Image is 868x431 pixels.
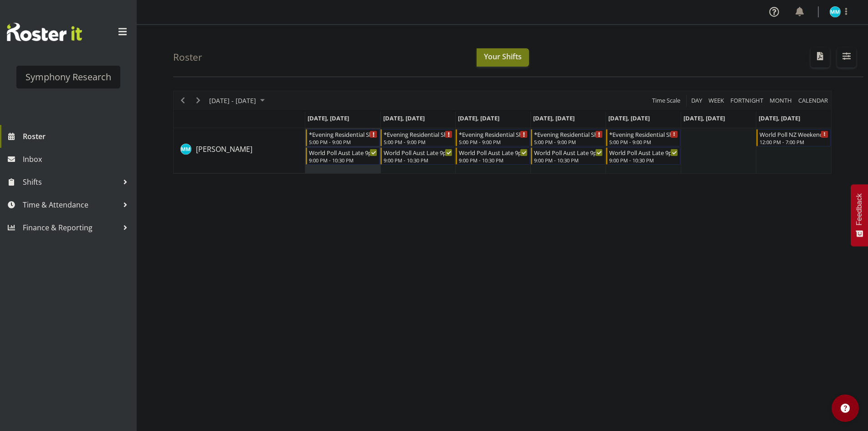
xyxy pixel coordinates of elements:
div: Murphy Mulholland"s event - *Evening Residential Shift 5-9pm Begin From Thursday, September 25, 2... [531,129,605,146]
div: Murphy Mulholland"s event - World Poll Aust Late 9p~10:30p Begin From Monday, September 22, 2025 ... [306,147,380,165]
button: Your Shifts [477,48,529,67]
div: *Evening Residential Shift 5-9pm [534,130,603,139]
div: Murphy Mulholland"s event - World Poll NZ Weekends Begin From Sunday, September 28, 2025 at 12:00... [756,129,831,146]
div: 5:00 PM - 9:00 PM [384,138,452,145]
div: Murphy Mulholland"s event - *Evening Residential Shift 5-9pm Begin From Friday, September 26, 202... [606,129,680,146]
button: Filter Shifts [837,47,856,68]
img: murphy-mulholland11450.jpg [830,6,841,17]
button: Month [797,95,830,106]
div: 5:00 PM - 9:00 PM [534,138,603,145]
div: 5:00 PM - 9:00 PM [309,138,378,145]
button: Feedback - Show survey [851,184,868,246]
div: next period [190,91,206,110]
div: World Poll Aust Late 9p~10:30p [459,148,528,157]
button: September 2025 [208,95,269,106]
span: Feedback [855,193,863,225]
div: World Poll Aust Late 9p~10:30p [534,148,603,157]
div: Symphony Research [26,70,111,84]
span: Time Scale [651,95,681,106]
div: *Evening Residential Shift 5-9pm [384,130,452,139]
button: Timeline Week [707,95,726,106]
div: 9:00 PM - 10:30 PM [309,156,378,164]
div: *Evening Residential Shift 5-9pm [459,130,528,139]
td: Murphy Mulholland resource [174,128,305,173]
button: Time Scale [651,95,682,106]
div: 5:00 PM - 9:00 PM [459,138,528,145]
h4: Roster [173,52,202,62]
button: Next [192,95,205,106]
span: [DATE], [DATE] [533,114,575,122]
div: World Poll Aust Late 9p~10:30p [309,148,378,157]
div: 5:00 PM - 9:00 PM [609,138,678,145]
button: Timeline Month [768,95,794,106]
div: Murphy Mulholland"s event - World Poll Aust Late 9p~10:30p Begin From Thursday, September 25, 202... [531,147,605,165]
div: Timeline Week of September 26, 2025 [173,91,832,174]
div: Murphy Mulholland"s event - World Poll Aust Late 9p~10:30p Begin From Friday, September 26, 2025 ... [606,147,680,165]
span: [DATE], [DATE] [759,114,800,122]
div: previous period [175,91,190,110]
div: 12:00 PM - 7:00 PM [760,138,828,145]
span: Inbox [23,152,132,166]
div: 9:00 PM - 10:30 PM [384,156,452,164]
div: Murphy Mulholland"s event - *Evening Residential Shift 5-9pm Begin From Monday, September 22, 202... [306,129,380,146]
button: Previous [177,95,189,106]
span: Roster [23,130,132,143]
span: [DATE], [DATE] [383,114,425,122]
span: Shifts [23,175,118,189]
img: help-xxl-2.png [841,404,850,413]
table: Timeline Week of September 26, 2025 [305,128,831,173]
div: 9:00 PM - 10:30 PM [459,156,528,164]
div: World Poll Aust Late 9p~10:30p [609,148,678,157]
span: Fortnight [729,95,764,106]
div: 9:00 PM - 10:30 PM [609,156,678,164]
div: Murphy Mulholland"s event - World Poll Aust Late 9p~10:30p Begin From Wednesday, September 24, 20... [456,147,530,165]
div: World Poll Aust Late 9p~10:30p [384,148,452,157]
span: [DATE], [DATE] [608,114,650,122]
span: [DATE], [DATE] [458,114,499,122]
button: Timeline Day [690,95,704,106]
div: 9:00 PM - 10:30 PM [534,156,603,164]
div: Murphy Mulholland"s event - *Evening Residential Shift 5-9pm Begin From Wednesday, September 24, ... [456,129,530,146]
div: *Evening Residential Shift 5-9pm [609,130,678,139]
span: Finance & Reporting [23,221,118,234]
div: September 22 - 28, 2025 [206,91,270,110]
span: Week [708,95,725,106]
div: Murphy Mulholland"s event - World Poll Aust Late 9p~10:30p Begin From Tuesday, September 23, 2025... [380,147,455,165]
span: [DATE] - [DATE] [208,95,257,106]
span: [DATE], [DATE] [308,114,349,122]
button: Fortnight [729,95,765,106]
div: World Poll NZ Weekends [760,130,828,139]
span: [PERSON_NAME] [196,144,252,154]
span: Your Shifts [484,52,522,62]
span: Day [690,95,703,106]
a: [PERSON_NAME] [196,144,252,155]
span: Time & Attendance [23,198,118,212]
span: calendar [797,95,829,106]
div: Murphy Mulholland"s event - *Evening Residential Shift 5-9pm Begin From Tuesday, September 23, 20... [380,129,455,146]
div: *Evening Residential Shift 5-9pm [309,130,378,139]
button: Download a PDF of the roster according to the set date range. [811,47,830,68]
img: Rosterit website logo [7,23,82,41]
span: [DATE], [DATE] [683,114,725,122]
span: Month [769,95,793,106]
